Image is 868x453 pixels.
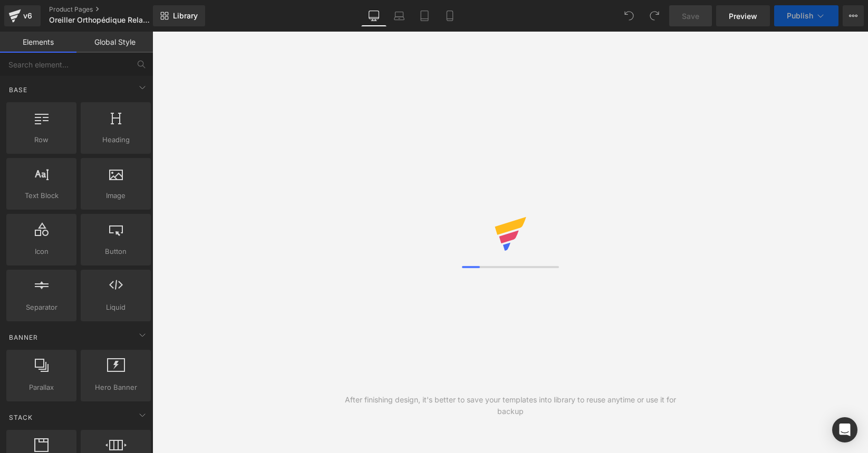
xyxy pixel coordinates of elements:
span: Save [682,11,699,22]
a: v6 [4,5,41,26]
a: Tablet [412,5,437,26]
span: Liquid [84,302,148,313]
span: Oreiller Orthopédique Relaxant | No Header No Footer | CTR [PERSON_NAME] Template | 040920 [49,16,150,24]
a: New Library [153,5,205,26]
span: Image [84,190,148,201]
a: Product Pages [49,5,170,14]
a: Preview [716,5,770,26]
span: Banner [8,332,39,342]
span: Preview [729,11,757,22]
div: v6 [21,9,34,23]
button: Publish [774,5,838,26]
a: Global Style [76,32,153,53]
span: Text Block [9,190,73,201]
span: Library [173,11,198,21]
span: Heading [84,134,148,145]
div: Open Intercom Messenger [832,417,857,442]
a: Laptop [387,5,412,26]
span: Stack [8,412,34,422]
button: More [843,5,864,26]
span: Row [9,134,73,145]
a: Mobile [437,5,462,26]
span: Publish [787,12,813,20]
span: Icon [9,246,73,257]
button: Redo [644,5,665,26]
div: After finishing design, it's better to save your templates into library to reuse anytime or use i... [331,394,689,417]
button: Undo [619,5,640,26]
span: Separator [9,302,73,313]
span: Parallax [9,382,73,393]
span: Base [8,85,28,95]
span: Button [84,246,148,257]
a: Desktop [361,5,387,26]
span: Hero Banner [84,382,148,393]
